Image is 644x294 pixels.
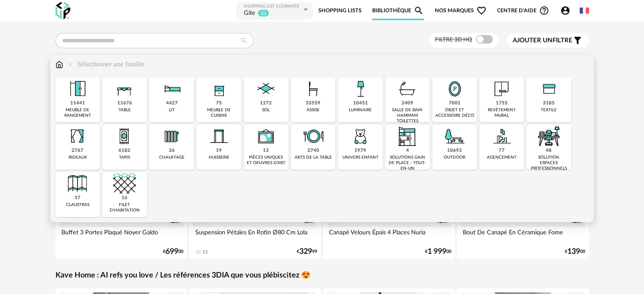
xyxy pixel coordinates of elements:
[55,2,70,19] img: OXP
[342,155,378,160] div: univers enfant
[461,227,585,244] div: Bout De Canapé En Céramique Fome
[567,249,580,255] span: 139
[306,100,321,107] div: 33559
[297,249,317,255] div: € 99
[202,249,207,255] div: 13
[435,107,474,118] div: objet et accessoire déco
[66,202,89,208] div: claustras
[537,125,560,148] img: espace-de-travail.png
[435,37,472,43] span: Filtre 3D HQ
[560,5,570,16] span: Account Circle icon
[444,155,465,160] div: outdoor
[66,77,89,100] img: Meuble%20de%20rangement.png
[262,107,270,113] div: sol
[414,5,424,16] span: Magnify icon
[254,125,277,148] img: UniqueOeuvre.png
[435,1,486,20] span: Nos marques
[543,100,555,107] div: 3185
[388,155,427,171] div: solutions gain de place - tout-en-un
[349,77,372,100] img: Luminaire.png
[513,36,572,45] span: filtre
[513,37,553,44] span: Ajouter un
[354,148,366,154] div: 1979
[307,148,319,154] div: 2740
[349,125,372,148] img: UniversEnfant.png
[499,148,505,154] div: 77
[55,271,310,280] a: Kave Home : AI refs you love / Les références 3DIA que vous plébiscitez 😍
[59,227,184,244] div: Buffet 3 Portes Plaqué Noyer Galdo
[70,100,85,107] div: 11441
[207,125,230,148] img: Huiserie.png
[216,148,222,154] div: 19
[122,195,127,201] div: 16
[117,100,132,107] div: 11676
[209,155,229,160] div: huisserie
[449,100,461,107] div: 7001
[295,155,332,160] div: arts de la table
[216,100,222,107] div: 75
[75,195,80,201] div: 37
[72,148,83,154] div: 2767
[207,77,230,100] img: Rangement.png
[246,155,286,166] div: pièces uniques et oeuvres d'art
[166,100,178,107] div: 4427
[260,100,272,107] div: 1272
[307,107,320,113] div: assise
[490,125,513,148] img: Agencement.png
[199,107,238,118] div: meuble de cuisine
[529,155,568,171] div: solution espaces professionnels
[69,155,87,160] div: rideaux
[447,148,462,154] div: 10692
[257,9,269,17] sup: 33
[302,125,325,148] img: ArtTable.png
[572,36,583,46] span: Filter icon
[406,148,409,154] div: 4
[193,227,318,244] div: Suspension Pétales En Rotin Ø80 Cm Lola
[169,107,175,113] div: lit
[372,1,424,20] a: BibliothèqueMagnify icon
[443,125,466,148] img: Outdoor.png
[546,148,552,154] div: 48
[401,100,413,107] div: 2409
[425,249,451,255] div: € 00
[490,77,513,100] img: Papier%20peint.png
[396,125,419,148] img: ToutEnUn.png
[55,60,63,69] img: svg+xml;base64,PHN2ZyB3aWR0aD0iMTYiIGhlaWdodD0iMTciIHZpZXdCb3g9IjAgMCAxNiAxNyIgZmlsbD0ibm9uZSIgeG...
[169,148,175,154] div: 26
[580,6,589,15] img: fr
[166,249,178,255] span: 699
[119,107,131,113] div: table
[66,172,89,195] img: Cloison.png
[113,172,136,195] img: filet.png
[318,1,362,20] a: Shopping Lists
[327,227,451,244] div: Canapé Velours Épais 4 Places Nuria
[506,33,589,48] button: Ajouter unfiltre Filter icon
[105,202,144,213] div: filet d'habitation
[388,107,427,124] div: salle de bain hammam toilettes
[113,125,136,148] img: Tapis.png
[476,5,486,16] span: Heart Outline icon
[539,5,549,16] span: Help Circle Outline icon
[113,77,136,100] img: Table.png
[541,107,557,113] div: textile
[160,77,183,100] img: Literie.png
[443,77,466,100] img: Miroir.png
[67,60,74,69] img: svg+xml;base64,PHN2ZyB3aWR0aD0iMTYiIGhlaWdodD0iMTYiIHZpZXdCb3g9IjAgMCAxNiAxNiIgZmlsbD0ibm9uZSIgeG...
[302,77,325,100] img: Assise.png
[565,249,585,255] div: € 00
[66,125,89,148] img: Rideaux.png
[299,249,312,255] span: 329
[427,249,446,255] span: 1 999
[244,4,301,9] div: Shopping List courante
[487,155,517,160] div: agencement
[160,125,183,148] img: Radiateur.png
[119,155,130,160] div: tapis
[396,77,419,100] img: Salle%20de%20bain.png
[163,249,183,255] div: € 00
[496,100,508,107] div: 1755
[497,5,549,16] span: Centre d'aideHelp Circle Outline icon
[254,77,277,100] img: Sol.png
[482,107,521,118] div: revêtement mural
[67,60,144,69] div: Sélectionner une famille
[159,155,185,160] div: chauffage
